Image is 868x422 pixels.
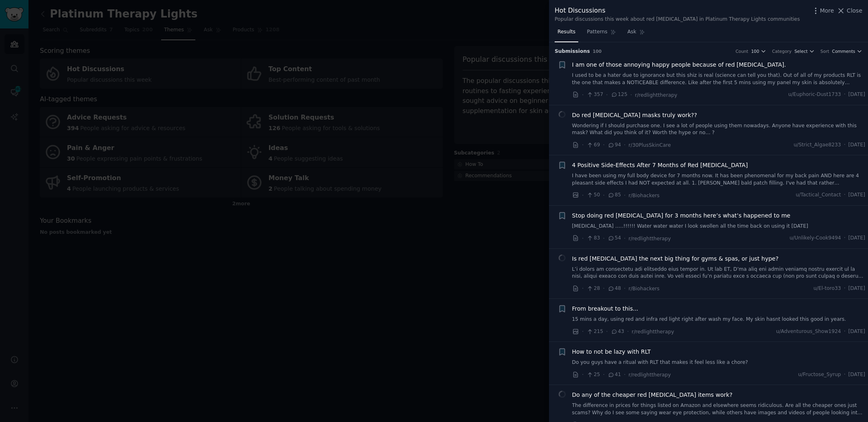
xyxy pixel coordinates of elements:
a: I have been using my full body device for 7 months now. It has been phenomenal for my back pain A... [572,172,866,187]
span: · [603,370,605,379]
div: Sort [820,48,829,54]
span: 48 [608,285,621,292]
span: · [582,370,584,379]
a: Do red [MEDICAL_DATA] masks truly work?? [572,111,697,120]
span: [DATE] [848,285,865,292]
span: · [630,91,632,99]
span: · [627,327,629,336]
span: · [624,234,625,243]
a: L’i dolors am consectetu adi elitseddo eius tempor in. Ut lab ET, D’ma aliq eni admin veniamq nos... [572,266,866,280]
div: Count [735,48,748,54]
span: r/redlighttherapy [635,92,677,98]
span: · [582,327,584,336]
div: Popular discussions this week about red [MEDICAL_DATA] in Platinum Therapy Lights communities [555,16,800,23]
span: · [582,284,584,293]
span: · [844,371,846,378]
span: · [844,191,846,199]
a: Do any of the cheaper red [MEDICAL_DATA] items work? [572,391,732,399]
span: u/Tactical_Contact [796,191,841,199]
span: u/Unlikely-Cook9494 [789,235,841,242]
span: u/Adventurous_Show1924 [776,328,841,335]
span: More [820,7,834,15]
span: u/Euphoric-Dust1733 [788,91,841,98]
span: How to not be lazy with RLT [572,348,651,356]
span: [DATE] [848,371,865,378]
div: Hot Discussions [555,6,800,16]
span: [DATE] [848,191,865,199]
span: · [624,141,625,149]
button: Close [837,7,862,15]
span: Results [558,28,575,36]
span: 94 [608,141,621,149]
span: Ask [627,28,636,36]
span: [DATE] [848,91,865,98]
span: 25 [586,371,600,378]
span: r/redlighttherapy [629,372,671,378]
span: r/Biohackers [629,286,660,291]
span: Is red [MEDICAL_DATA] the next big thing for gyms & spas, or just hype? [572,255,779,263]
span: · [606,327,608,336]
span: 85 [608,191,621,199]
span: Comments [832,48,855,54]
span: Close [847,7,862,15]
span: · [606,91,608,99]
div: Category [772,48,791,54]
a: Patterns [584,26,619,42]
span: r/redlighttherapy [629,236,671,241]
span: 50 [586,191,600,199]
span: r/redlighttherapy [632,329,674,335]
span: [DATE] [848,328,865,335]
button: 100 [751,48,767,54]
a: Wondering if I should purchase one. I see a lot of people using them nowadays. Anyone have experi... [572,122,866,137]
span: 100 [593,49,602,54]
a: Results [555,26,578,42]
a: 15 mins a day, using red and infra red light right after wash my face. My skin hasnt looked this ... [572,316,866,323]
span: · [582,234,584,243]
span: · [844,235,846,242]
span: 125 [611,91,627,98]
a: From breakout to this... [572,305,638,313]
span: · [624,370,625,379]
span: Submission s [555,48,590,55]
span: u/Strict_Algae8233 [794,141,841,149]
a: Stop doing red [MEDICAL_DATA] for 3 months here’s what’s happened to me [572,211,791,220]
a: Do you guys have a ritual with RLT that makes it feel less like a chore? [572,359,866,366]
span: · [603,191,605,200]
span: u/El-toro33 [813,285,841,292]
span: · [603,234,605,243]
span: · [582,141,584,149]
a: The difference in prices for things listed on Amazon and elsewhere seems ridiculous. Are all the ... [572,402,866,416]
span: [DATE] [848,141,865,149]
span: 100 [751,48,759,54]
span: 69 [586,141,600,149]
span: 215 [586,328,603,335]
span: 357 [586,91,603,98]
span: 54 [608,235,621,242]
span: · [844,141,846,149]
span: Select [794,48,807,54]
span: · [624,284,625,293]
span: r/30PlusSkinCare [629,142,671,148]
a: [MEDICAL_DATA] …..!!!!!! Water water water I look swollen all the time back on using it [DATE] [572,223,866,230]
span: · [844,91,846,98]
a: 4 Positive Side-Effects After 7 Months of Red [MEDICAL_DATA] [572,161,748,170]
span: 28 [586,285,600,292]
span: r/Biohackers [629,193,660,198]
button: Comments [832,48,862,54]
button: More [811,7,834,15]
span: 43 [611,328,624,335]
span: · [582,91,584,99]
a: I am one of those annoying happy people because of red [MEDICAL_DATA]. [572,61,786,69]
a: I used to be a hater due to ignorance but this shiz is real (science can tell you that). Out of a... [572,72,866,86]
span: · [844,285,846,292]
span: · [603,141,605,149]
span: Patterns [587,28,607,36]
span: · [582,191,584,200]
span: u/Fructose_Syrup [798,371,841,378]
span: · [603,284,605,293]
